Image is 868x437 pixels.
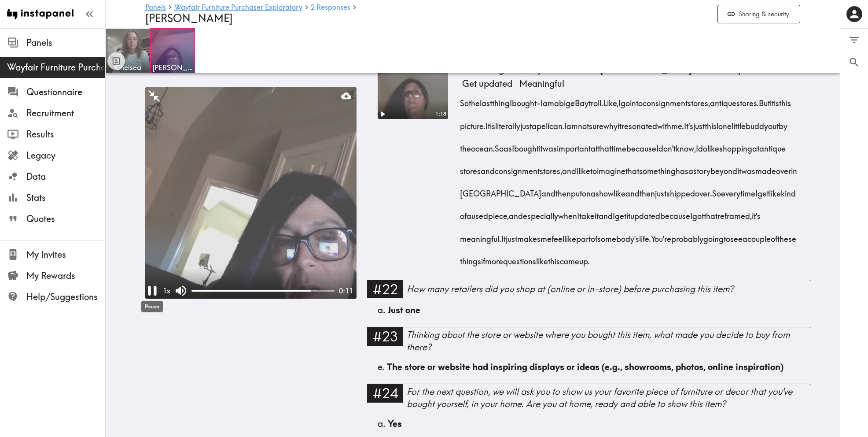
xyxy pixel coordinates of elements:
[755,179,758,202] span: I
[717,5,800,24] button: Sharing & security
[387,361,783,372] span: The store or website had inspiring displays or ideas (e.g., showrooms, photos, online inspiration)
[591,224,597,247] span: of
[378,304,800,316] div: a.
[759,89,770,111] span: But
[643,89,688,111] span: consignment
[540,157,562,179] span: stores,
[26,86,105,98] span: Questionnaire
[590,157,597,179] span: to
[378,418,800,430] div: a.
[684,111,693,134] span: It's
[704,202,717,224] span: that
[577,202,579,224] span: I
[625,179,640,202] span: and
[467,202,471,224] span: a
[591,179,596,202] span: a
[557,134,591,157] span: important
[611,134,626,157] span: time
[174,4,302,12] a: Wayfair Furniture Purchaser Exploratory
[705,111,717,134] span: this
[537,111,564,134] span: pelican.
[666,179,695,202] span: shipped
[848,56,860,68] span: Search
[578,111,589,134] span: not
[651,224,671,247] span: You're
[26,170,105,183] span: Data
[740,179,755,202] span: time
[460,134,471,157] span: the
[621,89,630,111] span: go
[618,89,621,111] span: I
[145,4,166,12] a: Panels
[460,247,481,270] span: things
[471,134,495,157] span: ocean.
[776,157,791,179] span: over
[495,134,504,157] span: So
[564,111,566,134] span: I
[558,202,577,224] span: when
[695,179,712,202] span: over.
[26,213,105,225] span: Quotes
[693,157,710,179] span: story
[774,89,779,111] span: is
[655,179,666,202] span: just
[640,179,655,202] span: then
[693,111,705,134] span: just
[599,202,613,224] span: and
[495,157,540,179] span: consignment
[367,280,811,304] a: #22How many retailers did you shop at (online or in-store) before purchasing this item?
[596,179,614,202] span: show
[598,134,611,157] span: that
[407,329,811,353] div: Thinking about the store or website where you bought this item, what made you decide to buy from ...
[145,11,233,25] span: [PERSON_NAME]
[639,224,651,247] span: life.
[848,34,860,46] span: Filter Responses
[335,286,357,296] div: 0:11
[791,157,797,179] span: in
[26,37,105,49] span: Panels
[571,179,582,202] span: put
[570,89,588,111] span: eBay
[108,63,148,72] span: Chelsea
[698,134,707,157] span: do
[512,134,514,157] span: I
[26,192,105,204] span: Stats
[407,283,811,295] div: How many retailers did you shop at (online or in-store) before purchasing this item?
[460,179,541,202] span: [GEOGRAPHIC_DATA]
[554,89,559,111] span: a
[26,270,105,282] span: My Rewards
[460,202,467,224] span: of
[459,77,516,91] span: Get updated
[7,61,105,74] span: Wayfair Furniture Purchaser Exploratory
[559,89,570,111] span: big
[707,134,719,157] span: like
[752,134,759,157] span: at
[603,89,618,111] span: Like,
[626,134,656,157] span: because
[433,111,448,118] div: 1:18
[548,247,560,270] span: this
[536,247,548,270] span: like
[147,89,161,103] button: Minimize
[658,134,676,157] span: don't
[777,224,796,247] span: these
[703,224,724,247] span: going
[26,291,105,303] span: Help/Suggestions
[26,248,105,261] span: My Invites
[460,224,501,247] span: meaningful.
[717,202,752,224] span: reframed,
[388,418,402,429] span: Yes
[460,111,485,134] span: picture.
[378,361,800,373] div: e.
[552,224,564,247] span: feel
[367,384,811,418] a: #24For the next question, we will ask you to show us your favorite piece of furniture or decor th...
[367,327,811,361] a: #23Thinking about the store or website where you bought this item, what made you decide to buy fr...
[758,179,769,202] span: get
[779,111,787,134] span: by
[771,224,777,247] span: of
[492,89,510,111] span: thing
[752,202,761,224] span: it's
[614,179,625,202] span: like
[490,111,495,134] span: is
